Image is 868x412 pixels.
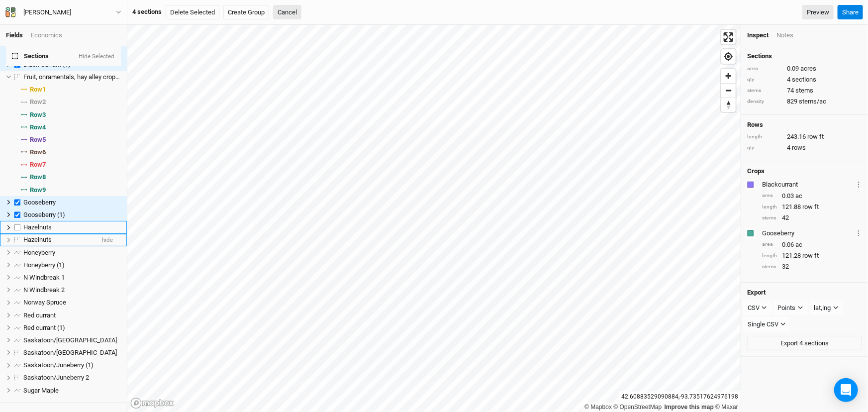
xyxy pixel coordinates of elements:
[795,192,802,201] span: ac
[23,374,89,381] span: Saskatoon/Juneberry 2
[792,143,806,152] span: rows
[721,98,736,112] span: Reset bearing to north
[23,274,121,282] div: N Windbreak 1
[762,214,777,222] div: stems
[23,336,117,344] span: Saskatoon/[GEOGRAPHIC_DATA]
[747,75,862,84] div: 4
[778,303,796,313] div: Points
[619,392,741,402] div: 42.60883529090884 , -93.73517624976198
[795,240,802,249] span: ac
[748,303,760,313] div: CSV
[721,30,736,44] span: Enter fullscreen
[721,84,736,98] span: Zoom out
[748,319,778,329] div: Single CSV
[23,361,94,369] span: Saskatoon/Juneberry (1)
[810,301,843,315] button: lat,lng
[747,143,862,152] div: 4
[130,398,174,409] a: Mapbox logo
[715,404,738,411] a: Maxar
[762,263,777,271] div: stems
[23,261,121,269] div: Honeyberry (1)
[762,229,854,238] div: Gooseberry
[762,262,862,271] div: 32
[747,121,862,129] h4: Rows
[747,86,862,95] div: 74
[23,311,56,319] span: Red currant
[23,73,124,81] span: Fruit, onramentals, hay alley croping
[23,199,121,206] div: Gooseberry
[743,301,772,315] button: CSV
[23,374,121,382] div: Saskatoon/Juneberry 2
[6,31,23,39] a: Fields
[30,123,46,131] span: Row 4
[23,211,65,218] span: Gooseberry (1)
[30,161,46,169] span: Row 7
[23,349,121,357] div: Saskatoon/Juneberry
[762,213,862,222] div: 42
[30,186,46,194] span: Row 9
[23,274,65,281] span: N Windbreak 1
[614,404,662,411] a: OpenStreetMap
[762,251,862,260] div: 121.28
[802,5,834,20] a: Preview
[747,31,769,40] div: Inspect
[584,404,612,411] a: Mapbox
[23,336,121,344] div: Saskatoon/Juneberry
[30,111,46,119] span: Row 3
[814,303,831,313] div: lat,lng
[132,7,162,16] div: 4 sections
[747,64,862,73] div: 0.09
[78,53,115,60] button: Hide Selected
[721,98,736,112] button: Reset bearing to north
[23,311,121,319] div: Red currant
[799,97,826,106] span: stems/ac
[23,7,71,17] div: [PERSON_NAME]
[23,299,121,307] div: Norway Spruce
[23,349,117,356] span: Saskatoon/[GEOGRAPHIC_DATA]
[23,211,121,219] div: Gooseberry (1)
[23,236,94,244] div: Hazelnuts
[838,5,863,20] button: Share
[762,241,777,248] div: area
[762,203,862,211] div: 121.88
[762,240,862,249] div: 0.06
[747,76,782,84] div: qty
[721,49,736,64] button: Find my location
[166,5,219,20] button: Delete Selected
[102,234,113,246] span: hide
[856,179,862,190] button: Crop Usage
[23,261,65,269] span: Honeyberry (1)
[23,249,121,257] div: Honeyberry
[747,65,782,73] div: area
[762,180,854,189] div: Blackcurrant
[23,361,121,369] div: Saskatoon/Juneberry (1)
[223,5,269,20] button: Create Group
[747,133,782,141] div: length
[802,203,819,211] span: row ft
[23,199,56,206] span: Gooseberry
[773,301,808,315] button: Points
[834,378,858,402] div: Open Intercom Messenger
[747,98,782,105] div: density
[23,324,121,332] div: Red currant (1)
[23,61,71,68] span: Black Currant (1)
[23,73,121,81] div: Fruit, onramentals, hay alley croping
[747,97,862,106] div: 829
[12,52,49,60] span: Sections
[776,31,793,40] div: Notes
[743,317,790,332] button: Single CSV
[23,7,71,17] div: Garrett Hilpipre
[23,223,52,231] span: Hazelnuts
[273,5,301,20] button: Cancel
[762,252,777,260] div: length
[747,336,862,351] button: Export 4 sections
[762,192,862,201] div: 0.03
[23,236,52,243] span: Hazelnuts
[747,167,765,175] h4: Crops
[30,86,46,94] span: Row 1
[30,98,46,106] span: Row 2
[5,7,122,18] button: [PERSON_NAME]
[802,251,819,260] span: row ft
[30,173,46,181] span: Row 8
